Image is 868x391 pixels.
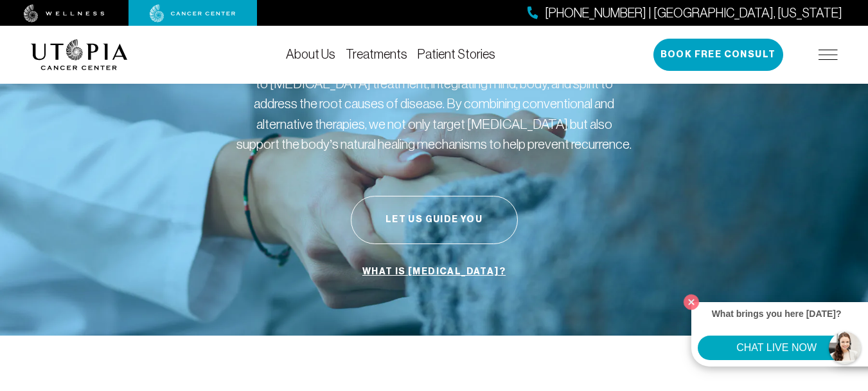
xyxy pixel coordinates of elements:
[712,309,842,319] strong: What brings you here [DATE]?
[819,50,838,60] img: icon-hamburger
[680,291,702,313] button: Close
[286,47,335,61] a: About Us
[418,47,495,61] a: Patient Stories
[545,4,842,23] span: [PHONE_NUMBER] | [GEOGRAPHIC_DATA], [US_STATE]
[351,196,518,244] button: Let Us Guide You
[527,4,842,23] a: [PHONE_NUMBER] | [GEOGRAPHIC_DATA], [US_STATE]
[653,39,783,71] button: Book Free Consult
[359,260,509,284] a: What is [MEDICAL_DATA]?
[31,39,128,70] img: logo
[698,336,855,360] button: CHAT LIVE NOW
[24,5,105,23] img: wellness
[235,53,633,155] p: At [GEOGRAPHIC_DATA][MEDICAL_DATA], we take a holistic approach to [MEDICAL_DATA] treatment, inte...
[346,47,407,61] a: Treatments
[150,5,236,23] img: cancer center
